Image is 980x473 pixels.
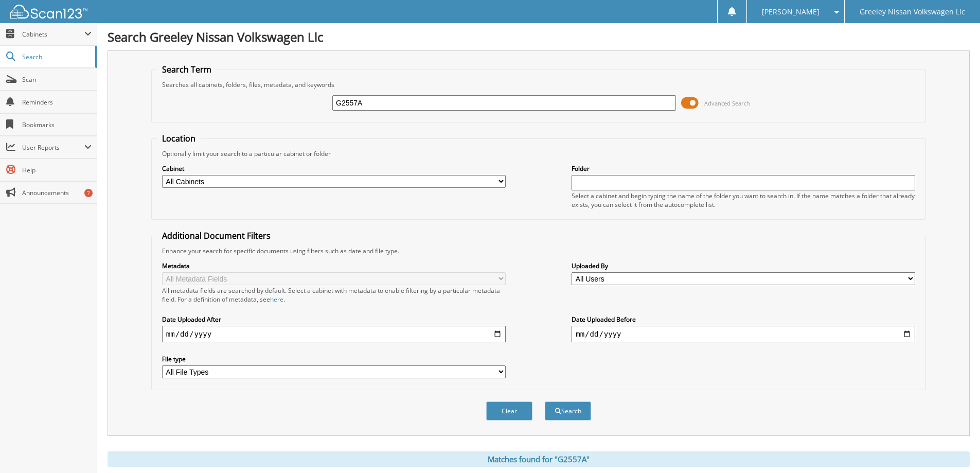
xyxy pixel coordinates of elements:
[10,5,87,19] img: scan123-logo-white.svg
[572,164,915,173] label: Folder
[157,247,920,255] div: Enhance your search for specific documents using filters such as date and file type.
[572,315,915,324] label: Date Uploaded Before
[762,9,819,15] span: [PERSON_NAME]
[22,166,92,174] span: Help
[572,261,915,270] label: Uploaded By
[162,315,506,324] label: Date Uploaded After
[545,401,591,421] button: Search
[22,52,90,61] span: Search
[162,286,506,304] div: All metadata fields are searched by default. Select a cabinet with metadata to enable filtering b...
[157,230,276,241] legend: Additional Document Filters
[22,120,92,129] span: Bookmarks
[162,326,506,342] input: start
[572,326,915,342] input: end
[572,191,915,209] div: Select a cabinet and begin typing the name of the folder you want to search in. If the name match...
[22,30,84,39] span: Cabinets
[157,133,201,144] legend: Location
[860,9,965,15] span: Greeley Nissan Volkswagen Llc
[157,80,920,89] div: Searches all cabinets, folders, files, metadata, and keywords
[162,261,506,270] label: Metadata
[704,99,750,107] span: Advanced Search
[22,143,84,152] span: User Reports
[270,295,283,304] a: here
[162,355,506,363] label: File type
[157,64,217,75] legend: Search Term
[84,189,93,197] div: 7
[22,98,92,107] span: Reminders
[22,188,92,197] span: Announcements
[108,28,970,45] h1: Search Greeley Nissan Volkswagen Llc
[22,75,92,84] span: Scan
[157,149,920,158] div: Optionally limit your search to a particular cabinet or folder
[162,164,506,173] label: Cabinet
[486,401,532,421] button: Clear
[108,451,970,467] div: Matches found for "G2557A"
